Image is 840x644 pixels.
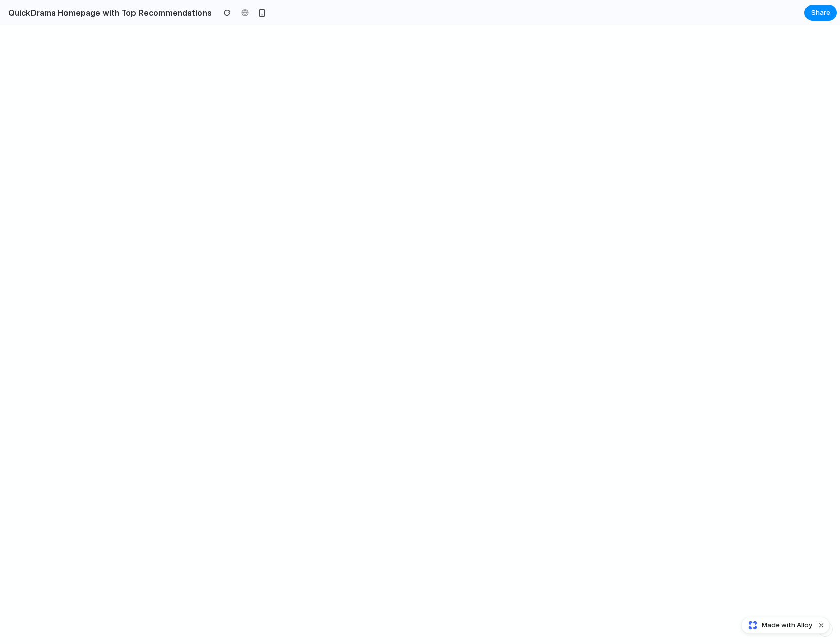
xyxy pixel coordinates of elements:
span: Share [811,8,830,18]
button: Share [804,5,837,21]
span: Made with Alloy [762,620,812,630]
button: Dismiss watermark [815,619,827,631]
h2: QuickDrama Homepage with Top Recommendations [4,7,212,19]
a: Made with Alloy [742,620,813,630]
